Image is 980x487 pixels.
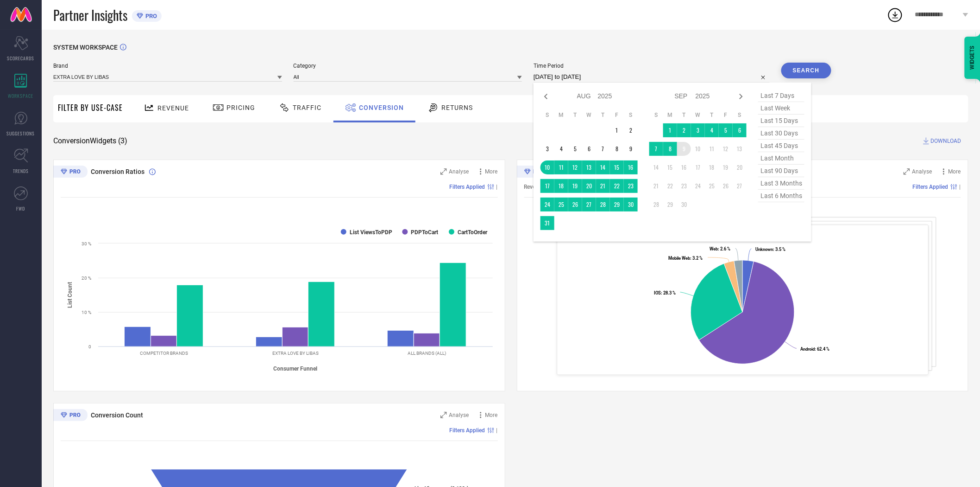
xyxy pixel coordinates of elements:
td: Thu Sep 11 2025 [705,142,719,156]
span: SCORECARDS [7,55,35,62]
th: Thursday [596,111,610,119]
td: Sat Sep 13 2025 [733,142,747,156]
span: last 7 days [758,90,804,102]
span: Pricing [226,104,255,111]
svg: Zoom [904,168,910,175]
span: last 6 months [758,190,804,202]
span: Brand [53,63,282,69]
span: | [496,184,498,190]
td: Mon Aug 25 2025 [554,198,568,211]
td: Tue Aug 19 2025 [568,179,582,193]
span: WORKSPACE [8,92,34,99]
svg: Zoom [440,412,447,418]
td: Sun Sep 07 2025 [649,142,663,156]
span: last 3 months [758,177,804,190]
tspan: Consumer Funnel [274,365,318,372]
td: Mon Sep 08 2025 [663,142,677,156]
td: Sun Aug 03 2025 [540,142,554,156]
tspan: Mobile Web [668,256,690,261]
td: Wed Sep 03 2025 [691,123,705,137]
span: Time Period [534,63,770,69]
span: SYSTEM WORKSPACE [53,44,118,51]
div: Next month [735,91,747,102]
td: Mon Sep 15 2025 [663,160,677,174]
span: Traffic [293,104,321,111]
td: Thu Aug 07 2025 [596,142,610,156]
span: FWD [17,205,25,212]
td: Tue Sep 30 2025 [677,198,691,211]
td: Sun Sep 21 2025 [649,179,663,193]
th: Tuesday [568,111,582,119]
span: last 90 days [758,165,804,177]
td: Tue Sep 02 2025 [677,123,691,137]
span: TRENDS [13,167,29,174]
span: Category [294,63,522,69]
text: EXTRA LOVE BY LIBAS [272,351,319,356]
td: Sun Sep 28 2025 [649,198,663,211]
td: Thu Aug 14 2025 [596,160,610,174]
td: Wed Aug 20 2025 [582,179,596,193]
td: Sun Aug 17 2025 [540,179,554,193]
td: Tue Aug 26 2025 [568,198,582,211]
span: Analyse [912,168,932,175]
td: Sat Aug 09 2025 [624,142,638,156]
td: Sat Aug 30 2025 [624,198,638,211]
span: last 45 days [758,140,804,152]
span: Filters Applied [450,427,485,434]
span: Conversion [359,104,404,111]
td: Mon Sep 29 2025 [663,198,677,211]
th: Sunday [649,111,663,119]
td: Fri Sep 12 2025 [719,142,733,156]
td: Fri Aug 15 2025 [610,160,624,174]
td: Fri Sep 26 2025 [719,179,733,193]
span: Revenue [157,104,189,112]
td: Sun Aug 24 2025 [540,198,554,211]
th: Thursday [705,111,719,119]
td: Fri Aug 22 2025 [610,179,624,193]
td: Thu Sep 18 2025 [705,160,719,174]
td: Mon Aug 18 2025 [554,179,568,193]
td: Sun Aug 31 2025 [540,216,554,230]
div: Premium [517,166,551,179]
text: ALL BRANDS (ALL) [408,351,446,356]
td: Fri Aug 29 2025 [610,198,624,211]
td: Mon Aug 04 2025 [554,142,568,156]
td: Tue Sep 23 2025 [677,179,691,193]
span: More [485,168,498,175]
td: Thu Aug 21 2025 [596,179,610,193]
td: Sat Aug 23 2025 [624,179,638,193]
input: Select time period [534,71,770,83]
th: Saturday [624,111,638,119]
td: Tue Aug 05 2025 [568,142,582,156]
span: Conversion Ratios [91,168,144,175]
th: Monday [663,111,677,119]
td: Tue Aug 12 2025 [568,160,582,174]
td: Tue Sep 09 2025 [677,142,691,156]
tspan: Android [800,347,815,352]
td: Sat Sep 27 2025 [733,179,747,193]
span: | [960,184,961,190]
span: Analyse [449,412,469,418]
span: Analyse [449,168,469,175]
text: : 28.3 % [654,290,676,295]
td: Fri Sep 19 2025 [719,160,733,174]
td: Sat Aug 02 2025 [624,123,638,137]
td: Sat Sep 06 2025 [733,123,747,137]
th: Saturday [733,111,747,119]
span: Filter By Use-Case [58,102,123,113]
tspan: Web [710,247,718,252]
div: Premium [53,409,88,423]
text: 10 % [82,310,91,315]
th: Sunday [540,111,554,119]
span: | [496,427,498,434]
span: last 15 days [758,115,804,127]
span: Conversion Widgets ( 3 ) [53,136,127,146]
td: Sat Aug 16 2025 [624,160,638,174]
td: Fri Aug 01 2025 [610,123,624,137]
span: Filters Applied [913,184,949,190]
div: Premium [53,166,88,179]
td: Sun Aug 10 2025 [540,160,554,174]
text: 30 % [82,241,91,246]
th: Wednesday [691,111,705,119]
text: : 2.6 % [710,247,730,252]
